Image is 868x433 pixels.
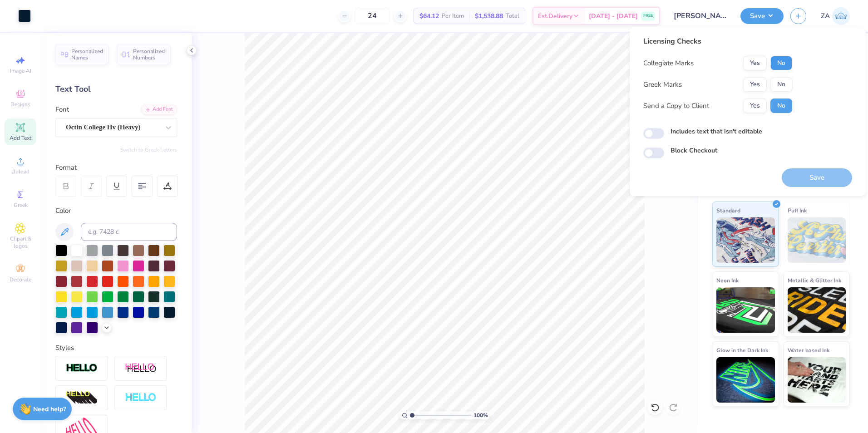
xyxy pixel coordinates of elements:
div: Send a Copy to Client [643,101,709,111]
span: $1,538.88 [475,11,503,21]
img: Stroke [66,363,98,374]
div: Greek Marks [643,79,682,90]
span: Upload [11,168,30,175]
button: Switch to Greek Letters [120,146,177,153]
button: Save [740,8,784,24]
span: Personalized Numbers [133,48,165,61]
span: 100 % [473,411,488,419]
strong: Need help? [33,405,66,413]
span: Per Item [442,11,464,21]
button: No [770,98,792,113]
div: Licensing Checks [643,36,792,47]
img: Metallic & Glitter Ink [788,287,846,333]
div: Styles [55,343,177,353]
span: $64.12 [419,11,439,21]
span: Image AI [10,67,31,74]
span: Total [506,11,519,21]
div: Format [55,162,178,173]
button: Yes [743,98,767,113]
img: Shadow [125,363,157,374]
span: Designs [10,101,30,108]
img: Zuriel Alaba [832,7,850,25]
input: e.g. 7428 c [81,223,177,241]
span: Glow in the Dark Ink [716,345,768,355]
div: Text Tool [55,83,177,95]
span: Add Text [10,134,31,142]
span: Neon Ink [716,276,739,285]
span: Decorate [10,276,31,283]
span: Water based Ink [788,345,829,355]
img: Puff Ink [788,217,846,263]
span: Clipart & logos [5,235,36,250]
span: ZA [821,11,830,21]
button: Yes [743,77,767,92]
label: Block Checkout [671,146,717,155]
span: FREE [643,13,653,19]
span: [DATE] - [DATE] [589,11,638,21]
label: Includes text that isn't editable [671,127,762,136]
a: ZA [821,7,850,25]
span: Est. Delivery [538,11,572,21]
span: Standard [716,206,740,215]
label: Font [55,104,69,115]
img: Neon Ink [716,287,775,333]
div: Color [55,206,177,216]
img: Negative Space [125,393,157,403]
img: Glow in the Dark Ink [716,357,775,403]
input: – – [355,8,390,24]
img: Water based Ink [788,357,846,403]
button: No [770,56,792,70]
span: Personalized Names [71,48,104,61]
div: Collegiate Marks [643,58,694,69]
span: Metallic & Glitter Ink [788,276,841,285]
span: Puff Ink [788,206,807,215]
img: Standard [716,217,775,263]
img: 3d Illusion [66,391,98,405]
input: Untitled Design [667,7,734,25]
div: Add Font [141,104,177,115]
span: Greek [14,202,28,209]
button: Yes [743,56,767,70]
button: No [770,77,792,92]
